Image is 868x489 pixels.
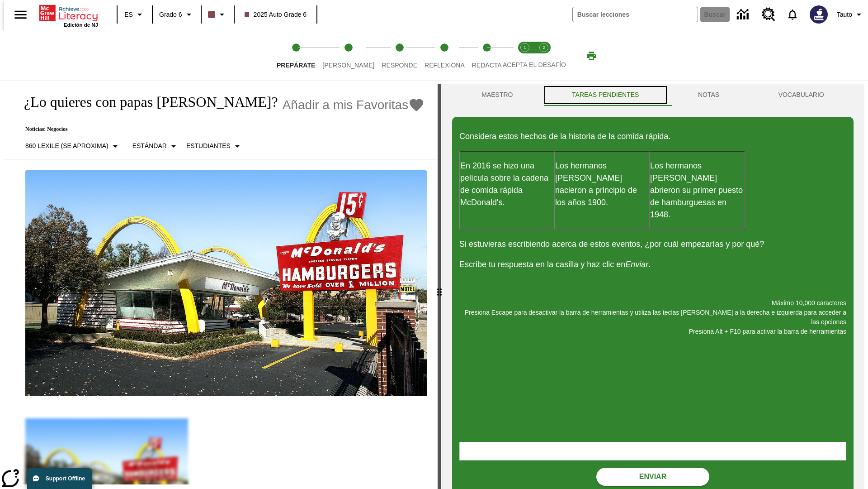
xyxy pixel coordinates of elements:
button: Añadir a mis Favoritas - ¿Lo quieres con papas fritas? [283,97,425,113]
body: Máximo 10,000 caracteres Presiona Escape para desactivar la barra de herramientas y utiliza las t... [4,7,132,15]
p: En 2016 se hizo una película sobre la cadena de comida rápida McDonald's. [460,160,554,209]
button: Imprimir [577,48,606,64]
div: Portada [39,3,98,28]
button: Escoja un nuevo avatar [804,3,833,26]
span: Grado 6 [159,10,182,19]
p: Estándar [132,141,167,151]
input: Buscar campo [573,7,698,22]
h1: ¿Lo quieres con papas [PERSON_NAME]? [14,94,278,110]
img: Uno de los primeros locales de McDonald's, con el icónico letrero rojo y los arcos amarillos. [25,170,427,397]
span: Support Offline [46,475,85,482]
div: Pulsa la tecla de intro o la barra espaciadora y luego presiona las flechas de derecha e izquierd... [438,84,441,489]
a: Centro de recursos, Se abrirá en una pestaña nueva. [756,2,781,27]
button: Prepárate step 1 of 5 [269,31,322,81]
span: [PERSON_NAME] [322,62,374,69]
button: Enviar [596,468,709,486]
a: Centro de información [731,2,756,27]
button: Seleccione Lexile, 860 Lexile (Se aproxima) [22,138,124,154]
button: VOCABULARIO [749,84,854,106]
button: Abrir el menú lateral [7,1,34,28]
div: activity [441,84,864,489]
button: Acepta el desafío contesta step 2 of 2 [531,31,557,81]
span: Prepárate [277,62,315,69]
span: ES [124,10,133,19]
p: Los hermanos [PERSON_NAME] abrieron su primer puesto de hamburguesas en 1948. [650,160,744,221]
button: Tipo de apoyo, Estándar [129,138,183,154]
button: Maestro [452,84,542,106]
div: reading [4,84,438,484]
button: Responde step 3 of 5 [374,31,425,81]
p: Considera estos hechos de la historia de la comida rápida. [459,130,846,143]
span: ACEPTA EL DESAFÍO [503,61,566,68]
p: Máximo 10,000 caracteres [459,298,846,308]
text: 1 [524,45,526,50]
span: Reflexiona [425,62,465,69]
button: Seleccionar estudiante [183,138,246,154]
button: El color de la clase es café oscuro. Cambiar el color de la clase. [204,6,231,23]
p: Si estuvieras escribiendo acerca de estos eventos, ¿por cuál empezarías y por qué? [459,238,846,250]
span: Redacta [472,62,502,69]
p: Escribe tu respuesta en la casilla y haz clic en . [459,259,846,271]
span: Responde [382,62,417,69]
img: Avatar [810,5,828,24]
span: 2025 Auto Grade 6 [245,10,307,19]
button: Redacta step 5 of 5 [465,31,509,81]
button: Acepta el desafío lee step 1 of 2 [512,31,538,81]
p: Presiona Escape para desactivar la barra de herramientas y utiliza las teclas [PERSON_NAME] a la ... [459,308,846,327]
button: TAREAS PENDIENTES [542,84,669,106]
p: 860 Lexile (Se aproxima) [25,141,108,151]
span: Tauto [837,10,852,19]
p: Noticias: Negocios [14,126,425,133]
span: Edición de NJ [64,22,98,28]
p: Estudiantes [186,141,231,151]
p: Los hermanos [PERSON_NAME] nacieron a principio de los años 1900. [555,160,649,209]
a: Notificaciones [781,3,804,26]
button: Support Offline [27,468,92,489]
button: Perfil/Configuración [833,6,868,23]
em: Enviar [625,260,648,269]
p: Presiona Alt + F10 para activar la barra de herramientas [459,327,846,336]
text: 2 [542,45,545,50]
button: Grado: Grado 6, Elige un grado [156,6,198,23]
button: Lee step 2 of 5 [315,31,382,81]
div: Instructional Panel Tabs [452,84,854,106]
button: Lenguaje: ES, Selecciona un idioma [120,6,149,23]
button: Reflexiona step 4 of 5 [417,31,472,81]
button: NOTAS [669,84,749,106]
span: Añadir a mis Favoritas [283,98,409,112]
